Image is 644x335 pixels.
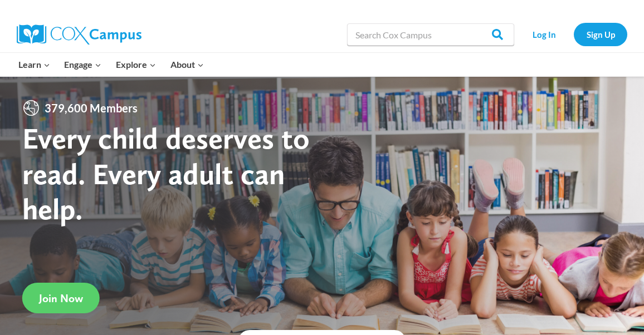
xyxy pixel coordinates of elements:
[520,23,627,46] nav: Secondary Navigation
[520,23,568,46] a: Log In
[64,57,101,72] span: Engage
[116,57,156,72] span: Explore
[40,99,142,117] span: 379,600 Members
[18,57,50,72] span: Learn
[574,23,627,46] a: Sign Up
[11,53,211,76] nav: Primary Navigation
[347,23,514,46] input: Search Cox Campus
[17,24,142,45] img: Cox Campus
[39,292,83,305] span: Join Now
[22,283,100,313] a: Join Now
[170,57,204,72] span: About
[22,120,310,226] strong: Every child deserves to read. Every adult can help.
